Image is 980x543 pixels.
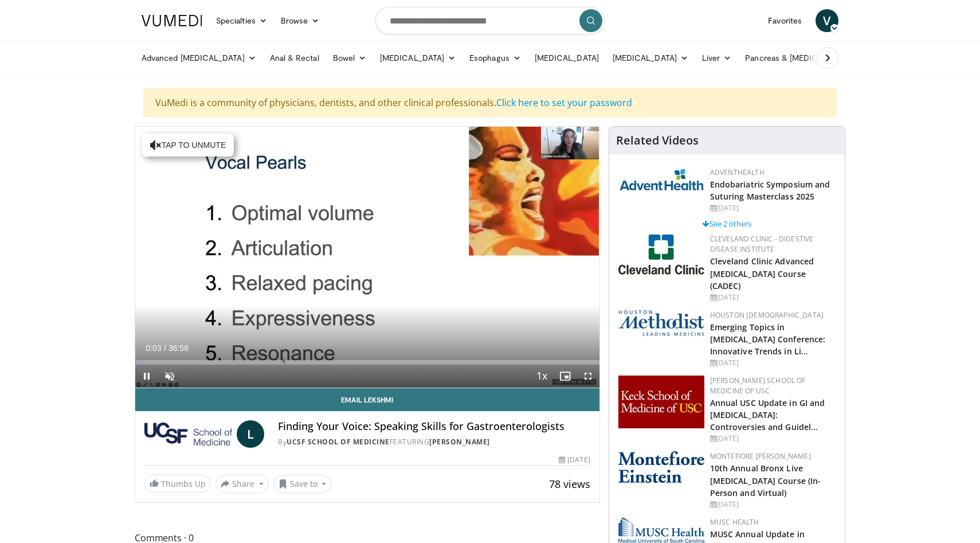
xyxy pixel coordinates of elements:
[274,9,327,32] a: Browse
[429,437,490,447] a: [PERSON_NAME]
[710,322,826,357] a: Emerging Topics in [MEDICAL_DATA] Conference: Innovative Trends in Li…
[326,46,373,69] a: Bowel
[144,475,211,493] a: Thumbs Up
[710,433,836,444] div: [DATE]
[710,517,759,527] a: MUSC Health
[209,9,274,32] a: Specialties
[168,343,189,353] span: 36:56
[761,9,809,32] a: Favorites
[135,360,599,365] div: Progress Bar
[577,365,599,388] button: Fullscreen
[528,46,606,69] a: [MEDICAL_DATA]
[618,310,704,336] img: 5e4488cc-e109-4a4e-9fd9-73bb9237ee91.png.150x105_q85_autocrop_double_scale_upscale_version-0.2.png
[710,499,836,510] div: [DATE]
[618,451,704,483] img: b0142b4c-93a1-4b58-8f91-5265c282693c.png.150x105_q85_autocrop_double_scale_upscale_version-0.2.png
[375,7,605,34] input: Search topics, interventions
[135,127,599,388] video-js: Video Player
[135,46,263,69] a: Advanced [MEDICAL_DATA]
[816,9,838,32] a: V
[554,365,577,388] button: Enable picture-in-picture mode
[462,46,528,69] a: Esophagus
[710,463,821,498] a: 10th Annual Bronx Live [MEDICAL_DATA] Course (In-Person and Virtual)
[710,167,765,177] a: AdventHealth
[496,96,632,109] a: Click here to set your password
[215,475,269,493] button: Share
[143,88,837,117] div: VuMedi is a community of physicians, dentists, and other clinical professionals.
[618,167,704,191] img: 5c3c682d-da39-4b33-93a5-b3fb6ba9580b.jpg.150x105_q85_autocrop_double_scale_upscale_version-0.2.jpg
[373,46,462,69] a: [MEDICAL_DATA]
[710,203,836,213] div: [DATE]
[263,46,326,69] a: Anal & Rectal
[142,15,202,26] img: VuMedi Logo
[144,420,232,448] img: UCSF School of Medicine
[710,451,811,461] a: Montefiore [PERSON_NAME]
[158,365,181,388] button: Unmute
[531,365,554,388] button: Playback Rate
[278,420,590,433] h4: Finding Your Voice: Speaking Skills for Gastroenterologists
[738,46,872,69] a: Pancreas & [MEDICAL_DATA]
[710,310,824,320] a: Houston [DEMOGRAPHIC_DATA]
[710,256,814,291] a: Cleveland Clinic Advanced [MEDICAL_DATA] Course (CADEC)
[135,388,599,411] a: Email Lekshmi
[710,179,830,202] a: Endobariatric Symposium and Suturing Masterclass 2025
[278,437,590,447] div: By FEATURING
[710,376,806,396] a: [PERSON_NAME] School of Medicine of USC
[710,358,836,368] div: [DATE]
[606,46,695,69] a: [MEDICAL_DATA]
[164,343,166,353] span: /
[710,234,814,254] a: Cleveland Clinic - Digestive Disease Institute
[618,376,704,428] img: 7b941f1f-d101-407a-8bfa-07bd47db01ba.png.150x105_q85_autocrop_double_scale_upscale_version-0.2.jpg
[237,420,264,448] a: L
[710,292,836,303] div: [DATE]
[135,365,158,388] button: Pause
[559,455,590,465] div: [DATE]
[703,218,751,229] a: See 2 others
[146,343,161,353] span: 0:03
[273,475,332,493] button: Save to
[142,134,234,157] button: Tap to unmute
[549,477,590,491] span: 78 views
[616,134,699,147] h4: Related Videos
[618,234,704,275] img: 26c3db21-1732-4825-9e63-fd6a0021a399.jpg.150x105_q85_autocrop_double_scale_upscale_version-0.2.jpg
[710,397,825,432] a: Annual USC Update in GI and [MEDICAL_DATA]: Controversies and Guidel…
[287,437,390,447] a: UCSF School of Medicine
[695,46,738,69] a: Liver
